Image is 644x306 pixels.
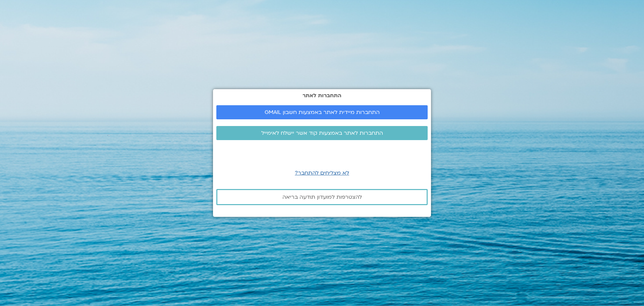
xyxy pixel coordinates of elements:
a: לא מצליחים להתחבר? [295,169,349,177]
a: התחברות לאתר באמצעות קוד אשר יישלח לאימייל [216,126,428,140]
span: להצטרפות למועדון תודעה בריאה [282,194,362,200]
h2: התחברות לאתר [216,93,428,99]
span: התחברות לאתר באמצעות קוד אשר יישלח לאימייל [261,130,383,136]
span: התחברות מיידית לאתר באמצעות חשבון GMAIL [265,109,380,115]
a: התחברות מיידית לאתר באמצעות חשבון GMAIL [216,105,428,119]
a: להצטרפות למועדון תודעה בריאה [216,189,428,205]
